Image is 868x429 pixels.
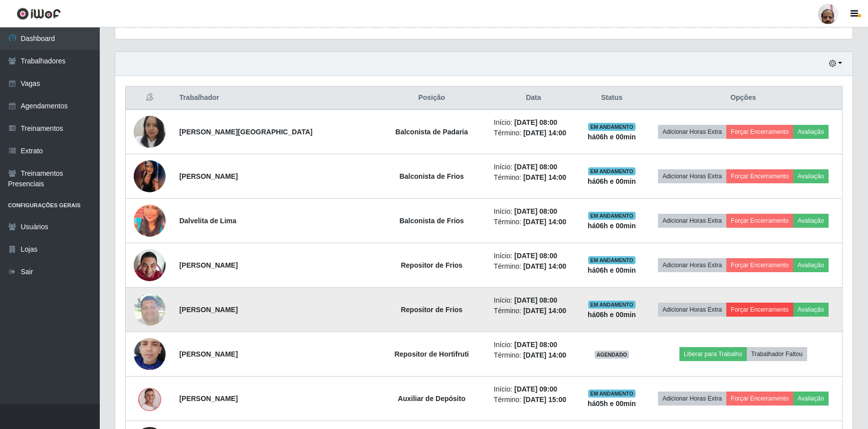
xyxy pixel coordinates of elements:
span: AGENDADO [595,351,630,359]
strong: Repositor de Frios [401,306,462,314]
li: Término: [494,217,573,227]
button: Adicionar Horas Extra [658,169,726,183]
time: [DATE] 08:00 [514,163,557,171]
button: Avaliação [793,303,829,317]
li: Início: [494,117,573,128]
time: [DATE] 08:00 [514,118,557,126]
time: [DATE] 08:00 [514,296,557,304]
time: [DATE] 14:00 [523,307,566,315]
time: [DATE] 14:00 [523,262,566,270]
button: Forçar Encerramento [726,169,793,183]
button: Avaliação [793,125,829,139]
button: Forçar Encerramento [726,392,793,406]
time: [DATE] 14:00 [523,173,566,181]
span: EM ANDAMENTO [588,212,636,220]
li: Término: [494,172,573,183]
strong: Balconista de Frios [400,172,464,180]
strong: [PERSON_NAME] [179,395,237,403]
strong: há 06 h e 00 min [588,222,636,230]
time: [DATE] 08:00 [514,252,557,260]
strong: Balconista de Padaria [396,128,468,136]
th: Posição [376,86,488,110]
button: Adicionar Horas Extra [658,214,726,228]
li: Início: [494,206,573,217]
span: EM ANDAMENTO [588,390,636,398]
img: CoreUI Logo [16,7,61,20]
time: [DATE] 14:00 [523,218,566,226]
span: EM ANDAMENTO [588,167,636,175]
li: Término: [494,128,573,138]
li: Término: [494,261,573,272]
li: Início: [494,295,573,306]
strong: [PERSON_NAME] [179,261,237,269]
li: Início: [494,251,573,261]
button: Adicionar Horas Extra [658,392,726,406]
button: Trabalhador Faltou [747,347,807,361]
strong: há 06 h e 00 min [588,177,636,185]
strong: Balconista de Frios [400,217,464,225]
button: Adicionar Horas Extra [658,303,726,317]
strong: há 06 h e 00 min [588,311,636,319]
strong: [PERSON_NAME][GEOGRAPHIC_DATA] [179,128,312,136]
strong: Repositor de Frios [401,261,462,269]
button: Avaliação [793,214,829,228]
button: Avaliação [793,258,829,272]
th: Data [488,86,579,110]
li: Início: [494,340,573,350]
img: 1729993333781.jpeg [134,112,166,152]
li: Início: [494,384,573,395]
strong: Auxiliar de Depósito [398,395,465,403]
time: [DATE] 14:00 [523,129,566,137]
li: Início: [494,162,573,172]
strong: há 06 h e 00 min [588,133,636,141]
strong: Repositor de Hortifruti [395,350,469,358]
strong: Dalvelita de Lima [179,217,236,225]
img: 1650455423616.jpeg [134,244,166,286]
li: Término: [494,306,573,316]
strong: há 05 h e 00 min [588,400,636,408]
strong: [PERSON_NAME] [179,306,237,314]
li: Término: [494,395,573,405]
th: Status [579,86,645,110]
time: [DATE] 15:00 [523,396,566,404]
img: 1697490161329.jpeg [134,288,166,331]
time: [DATE] 14:00 [523,351,566,359]
span: EM ANDAMENTO [588,123,636,131]
time: [DATE] 08:00 [514,341,557,349]
button: Forçar Encerramento [726,303,793,317]
img: 1750110449743.jpeg [134,319,166,390]
button: Adicionar Horas Extra [658,258,726,272]
button: Liberar para Trabalho [679,347,747,361]
li: Término: [494,350,573,361]
img: 1745291755814.jpeg [134,141,166,212]
img: 1753657794780.jpeg [134,386,166,412]
strong: [PERSON_NAME] [179,350,237,358]
time: [DATE] 09:00 [514,385,557,393]
button: Forçar Encerramento [726,258,793,272]
th: Opções [645,86,843,110]
button: Adicionar Horas Extra [658,125,726,139]
time: [DATE] 08:00 [514,207,557,215]
button: Forçar Encerramento [726,125,793,139]
th: Trabalhador [173,86,375,110]
button: Avaliação [793,169,829,183]
strong: há 06 h e 00 min [588,266,636,274]
button: Forçar Encerramento [726,214,793,228]
strong: [PERSON_NAME] [179,172,237,180]
button: Avaliação [793,392,829,406]
img: 1737380446877.jpeg [134,201,166,241]
span: EM ANDAMENTO [588,301,636,309]
span: EM ANDAMENTO [588,256,636,264]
